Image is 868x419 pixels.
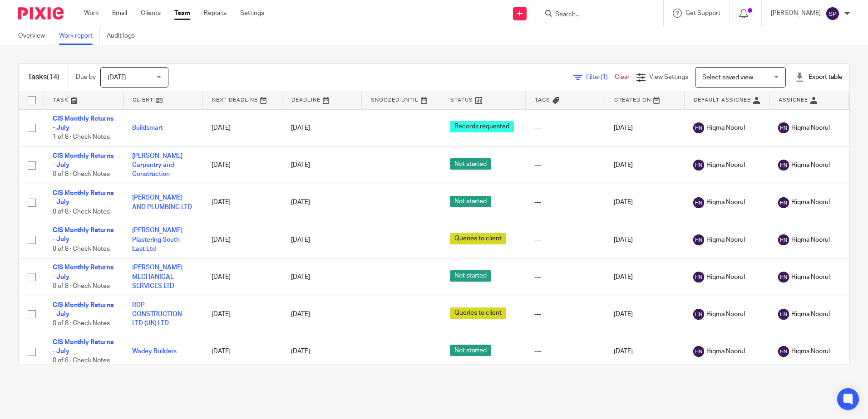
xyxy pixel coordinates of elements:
[605,333,684,370] td: [DATE]
[778,234,789,245] img: svg%3E
[605,221,684,258] td: [DATE]
[605,146,684,184] td: [DATE]
[706,235,745,244] span: Hiqma Noorul
[693,122,704,133] img: svg%3E
[202,258,282,296] td: [DATE]
[601,74,608,80] span: (1)
[53,339,113,355] a: CIS Monthly Returns - July
[450,121,514,132] span: Records requested
[53,209,110,215] span: 0 of 8 · Check Notes
[450,345,491,356] span: Not started
[18,27,52,45] a: Overview
[649,74,688,80] span: View Settings
[778,346,789,357] img: svg%3E
[693,309,704,320] img: svg%3E
[586,74,615,80] span: Filter
[174,9,190,18] a: Team
[132,153,182,178] a: [PERSON_NAME] Carpentry and Construction
[693,272,704,283] img: svg%3E
[778,309,789,320] img: svg%3E
[534,310,596,319] div: ---
[202,109,282,146] td: [DATE]
[706,123,745,132] span: Hiqma Noorul
[778,272,789,283] img: svg%3E
[450,196,491,207] span: Not started
[53,227,113,243] a: CIS Monthly Returns - July
[202,221,282,258] td: [DATE]
[686,10,720,16] span: Get Support
[706,273,745,282] span: Hiqma Noorul
[791,310,830,319] span: Hiqma Noorul
[202,296,282,333] td: [DATE]
[291,123,352,132] div: [DATE]
[450,307,506,319] span: Queries to client
[132,125,163,131] a: Buildsmart
[53,320,110,326] span: 0 of 8 · Check Notes
[706,310,745,319] span: Hiqma Noorul
[534,123,596,132] div: ---
[771,9,821,18] p: [PERSON_NAME]
[605,258,684,296] td: [DATE]
[132,227,182,252] a: [PERSON_NAME] Plastering South East Ltd
[47,73,59,81] span: (14)
[706,198,745,207] span: Hiqma Noorul
[825,6,840,21] img: svg%3E
[291,273,352,282] div: [DATE]
[240,9,264,18] a: Settings
[132,348,177,355] a: Wadey Builders
[291,235,352,244] div: [DATE]
[53,190,113,205] a: CIS Monthly Returns - July
[778,197,789,208] img: svg%3E
[53,246,110,252] span: 0 of 8 · Check Notes
[534,198,596,207] div: ---
[534,347,596,356] div: ---
[706,347,745,356] span: Hiqma Noorul
[53,134,110,140] span: 1 of 8 · Check Notes
[53,302,113,317] a: CIS Monthly Returns - July
[554,11,636,19] input: Search
[535,97,550,102] span: Tags
[450,158,491,170] span: Not started
[791,347,830,356] span: Hiqma Noorul
[84,9,99,18] a: Work
[693,234,704,245] img: svg%3E
[605,109,684,146] td: [DATE]
[53,283,110,289] span: 0 of 8 · Check Notes
[107,27,142,45] a: Audit logs
[693,197,704,208] img: svg%3E
[108,74,127,81] span: [DATE]
[450,233,506,244] span: Queries to client
[76,73,96,82] p: Due by
[534,235,596,244] div: ---
[291,347,352,356] div: [DATE]
[605,184,684,221] td: [DATE]
[693,346,704,357] img: svg%3E
[534,273,596,282] div: ---
[702,74,753,81] span: Select saved view
[132,195,192,210] a: [PERSON_NAME] AND PLUMBING LTD
[791,198,830,207] span: Hiqma Noorul
[534,161,596,170] div: ---
[791,235,830,244] span: Hiqma Noorul
[141,9,161,18] a: Clients
[53,153,113,168] a: CIS Monthly Returns - July
[132,302,182,327] a: RDP CONSTRUCTION LTD (UK) LTD
[605,296,684,333] td: [DATE]
[202,184,282,221] td: [DATE]
[53,116,113,131] a: CIS Monthly Returns - July
[693,160,704,171] img: svg%3E
[778,160,789,171] img: svg%3E
[53,358,110,364] span: 0 of 8 · Check Notes
[202,333,282,370] td: [DATE]
[450,270,491,282] span: Not started
[204,9,227,18] a: Reports
[791,161,830,170] span: Hiqma Noorul
[132,264,182,289] a: [PERSON_NAME] MECHANICAL SERVICES LTD
[615,74,630,80] a: Clear
[53,264,113,280] a: CIS Monthly Returns - July
[53,171,110,178] span: 0 of 8 · Check Notes
[291,161,352,170] div: [DATE]
[291,310,352,319] div: [DATE]
[202,146,282,184] td: [DATE]
[18,7,64,19] img: Pixie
